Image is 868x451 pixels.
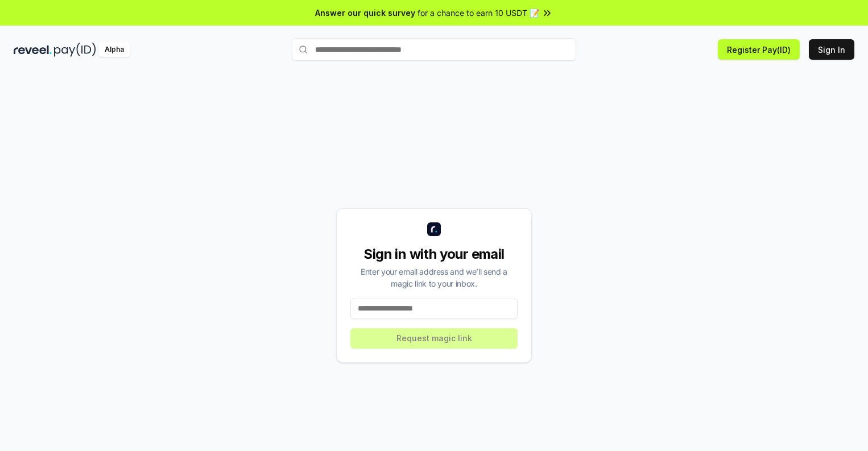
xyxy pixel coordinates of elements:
button: Sign In [809,39,854,60]
img: reveel_dark [14,43,52,57]
div: Alpha [98,43,130,57]
img: logo_small [427,222,441,236]
span: Answer our quick survey [315,7,415,19]
div: Enter your email address and we’ll send a magic link to your inbox. [350,266,518,289]
button: Register Pay(ID) [718,39,800,60]
div: Sign in with your email [350,245,518,263]
span: for a chance to earn 10 USDT 📝 [418,7,539,19]
img: pay_id [54,43,96,57]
